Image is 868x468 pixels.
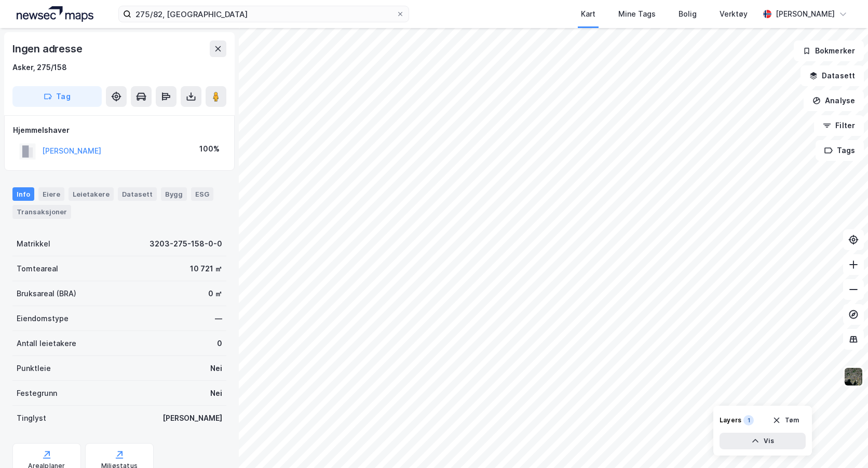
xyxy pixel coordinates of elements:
[199,143,220,155] div: 100%
[679,8,697,20] div: Bolig
[17,263,58,275] div: Tomteareal
[12,61,67,74] div: Asker, 275/158
[17,387,57,400] div: Festegrunn
[17,412,46,424] div: Tinglyst
[17,287,76,300] div: Bruksareal (BRA)
[162,412,222,424] div: [PERSON_NAME]
[161,187,187,201] div: Bygg
[720,433,806,449] button: Vis
[38,187,64,201] div: Eiere
[816,418,868,468] iframe: Chat Widget
[804,90,864,111] button: Analyse
[217,337,222,350] div: 0
[150,238,222,250] div: 3203-275-158-0-0
[844,367,863,387] img: 9k=
[720,416,741,424] div: Layers
[743,415,754,425] div: 1
[210,387,222,400] div: Nei
[215,312,222,325] div: —
[794,40,864,61] button: Bokmerker
[13,124,226,136] div: Hjemmelshaver
[131,6,396,22] input: Søk på adresse, matrikkel, gårdeiere, leietakere eller personer
[816,140,864,161] button: Tags
[816,418,868,468] div: Kontrollprogram for chat
[814,115,864,136] button: Filter
[581,8,595,20] div: Kart
[208,287,222,300] div: 0 ㎡
[17,6,93,22] img: logo.a4113a55bc3d86da70a041830d287a7e.svg
[12,187,34,201] div: Info
[190,263,222,275] div: 10 721 ㎡
[118,187,157,201] div: Datasett
[720,8,748,20] div: Verktøy
[801,65,864,86] button: Datasett
[618,8,656,20] div: Mine Tags
[191,187,213,201] div: ESG
[210,362,222,375] div: Nei
[69,187,114,201] div: Leietakere
[17,312,69,325] div: Eiendomstype
[12,40,84,57] div: Ingen adresse
[12,86,102,107] button: Tag
[17,238,50,250] div: Matrikkel
[17,337,76,350] div: Antall leietakere
[12,205,71,218] div: Transaksjoner
[776,8,835,20] div: [PERSON_NAME]
[766,412,806,429] button: Tøm
[17,362,51,375] div: Punktleie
